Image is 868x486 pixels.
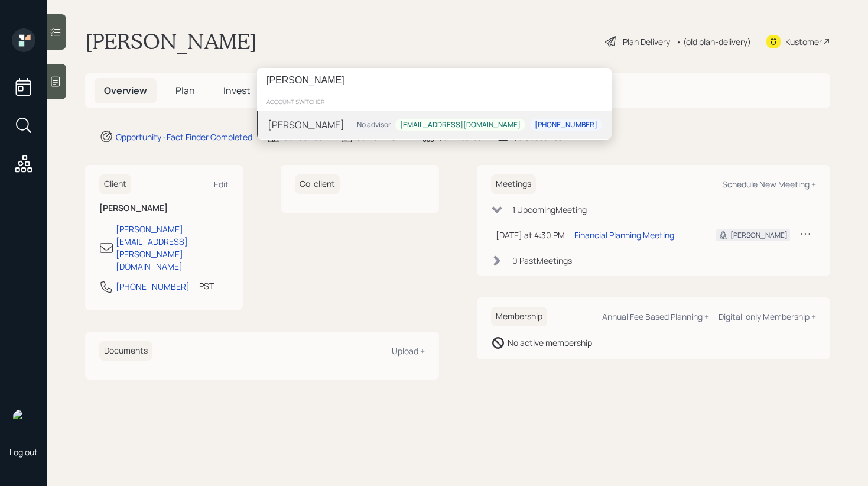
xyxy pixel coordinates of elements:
[535,120,597,130] div: [PHONE_NUMBER]
[268,118,344,132] div: [PERSON_NAME]
[257,93,612,111] div: account switcher
[400,120,521,130] div: [EMAIL_ADDRESS][DOMAIN_NAME]
[357,120,391,130] div: No advisor
[257,68,612,93] input: Type a command or search…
